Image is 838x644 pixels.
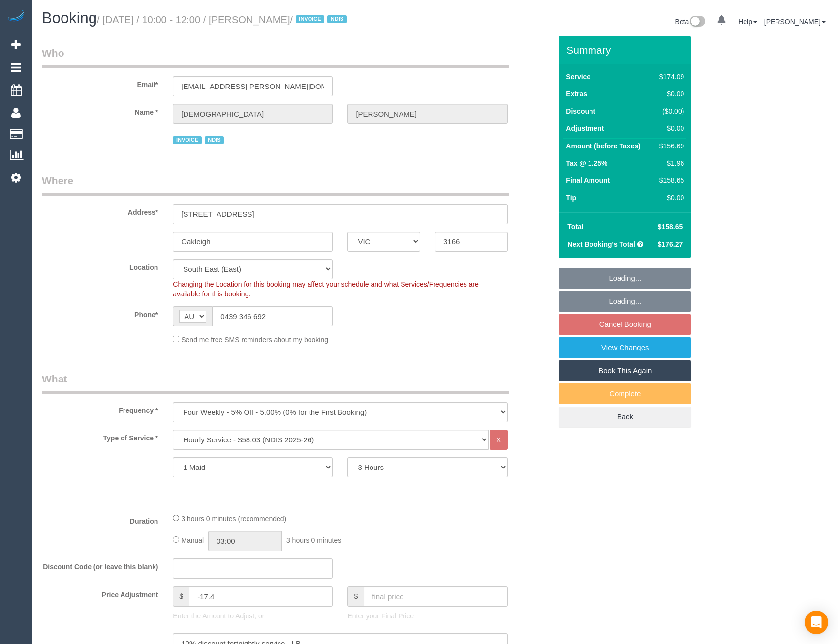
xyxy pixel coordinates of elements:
[42,174,509,196] legend: Where
[34,513,165,526] label: Duration
[805,611,828,634] div: Open Intercom Messenger
[435,232,508,252] input: Post Code*
[675,18,706,26] a: Beta
[42,46,509,68] legend: Who
[655,106,684,116] div: ($0.00)
[655,72,684,82] div: $174.09
[34,402,165,415] label: Frequency *
[566,193,576,203] label: Tip
[655,89,684,99] div: $0.00
[34,104,165,117] label: Name *
[42,9,97,27] span: Booking
[327,15,346,23] span: NDIS
[181,536,204,544] span: Manual
[286,536,341,544] span: 3 hours 0 minutes
[173,104,333,124] input: First Name*
[658,240,683,248] span: $176.27
[764,18,826,26] a: [PERSON_NAME]
[34,76,165,89] label: Email*
[566,106,595,116] label: Discount
[290,14,350,25] span: /
[34,306,165,320] label: Phone*
[347,104,507,124] input: Last Name*
[566,72,590,82] label: Service
[181,515,286,523] span: 3 hours 0 minutes (recommended)
[567,223,583,231] strong: Total
[566,141,640,151] label: Amount (before Taxes)
[655,158,684,168] div: $1.96
[173,280,479,298] span: Changing the Location for this booking may affect your schedule and what Services/Frequencies are...
[566,89,587,99] label: Extras
[738,18,757,26] a: Help
[97,14,350,25] small: / [DATE] / 10:00 - 12:00 / [PERSON_NAME]
[566,176,610,185] label: Final Amount
[212,306,333,326] input: Phone*
[566,123,604,133] label: Adjustment
[173,586,189,607] span: $
[42,372,509,394] legend: What
[173,611,333,621] p: Enter the Amount to Adjust, or
[173,232,333,252] input: Suburb*
[655,193,684,203] div: $0.00
[655,141,684,151] div: $156.69
[559,407,691,427] a: Back
[34,259,165,272] label: Location
[347,611,507,621] p: Enter your Final Price
[34,558,165,572] label: Discount Code (or leave this blank)
[6,10,26,24] img: Automaid Logo
[34,586,165,600] label: Price Adjustment
[34,430,165,443] label: Type of Service *
[566,44,686,56] h3: Summary
[181,336,328,344] span: Send me free SMS reminders about my booking
[658,223,683,231] span: $158.65
[567,240,635,248] strong: Next Booking's Total
[559,337,691,358] a: View Changes
[559,360,691,381] a: Book This Again
[296,15,324,23] span: INVOICE
[566,158,607,168] label: Tax @ 1.25%
[173,76,333,96] input: Email*
[655,123,684,133] div: $0.00
[173,136,201,144] span: INVOICE
[205,136,224,144] span: NDIS
[689,16,705,29] img: New interface
[364,586,507,607] input: final price
[347,586,364,607] span: $
[655,176,684,185] div: $158.65
[34,204,165,217] label: Address*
